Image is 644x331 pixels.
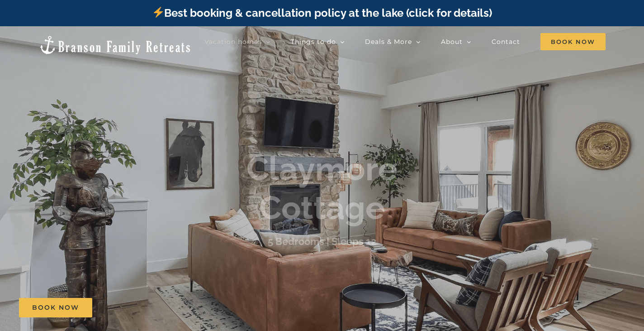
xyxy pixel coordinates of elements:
span: About [441,38,463,45]
span: Vacation homes [204,38,262,45]
nav: Main Menu [204,33,606,51]
span: Contact [492,38,520,45]
img: Branson Family Retreats Logo [38,35,192,55]
a: Contact [492,33,520,51]
a: Deals & More [365,33,421,51]
img: ⚡️ [153,7,164,18]
b: Claymore Cottage [246,149,398,227]
a: Things to do [291,33,345,51]
a: Best booking & cancellation policy at the lake (click for details) [152,6,492,19]
span: Book Now [540,33,606,50]
span: Things to do [291,38,336,45]
h3: 5 Bedrooms | Sleeps 12 [268,236,376,248]
span: Deals & More [365,38,412,45]
a: Vacation homes [204,33,270,51]
a: About [441,33,471,51]
span: Book Now [32,304,79,312]
a: Book Now [19,298,92,317]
